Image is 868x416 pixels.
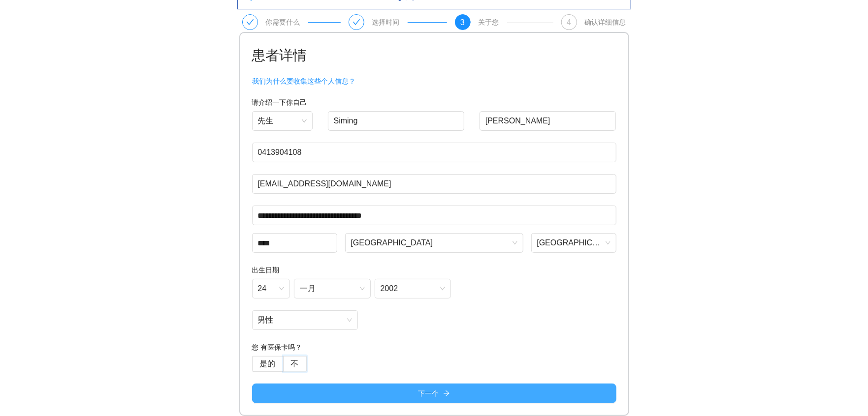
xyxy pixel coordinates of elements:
span: South Brisbane [351,236,517,250]
font: 你自己 [287,98,307,106]
input: 电子邮件 [252,174,616,194]
div: 确认详细信息 [585,18,626,26]
font: 请介绍一下 [252,98,287,106]
font: 2002 [381,284,398,293]
font: 男性 [258,316,274,324]
input: 电话号码 [252,143,616,162]
button: 下一个向右箭头 [252,384,616,403]
font: [GEOGRAPHIC_DATA] [537,238,619,247]
font: 下一个 [418,389,439,397]
font: 您 [252,343,259,351]
input: 姓 [480,111,616,131]
span: 查看 [246,18,254,26]
font: 4 [567,18,571,27]
button: 我们为什么要收集这些个人信息？ [252,73,356,89]
div: 选择时间 [372,18,400,26]
span: 查看 [353,18,360,26]
div: 你需要什么 [266,18,300,26]
span: 24 [258,281,285,296]
span: 男性 [258,313,353,327]
font: 我们为什么要收集这些个人信息？ [253,77,356,85]
font: 24 [258,284,267,293]
font: 出生日期 [252,266,280,274]
font: 一月 [300,284,316,293]
font: 是的 [260,359,276,368]
font: 3 [460,18,465,27]
font: 不 [291,359,299,368]
span: 一月 [300,281,365,296]
span: 昆士兰州 [537,236,611,250]
span: 向右箭头 [443,390,450,398]
font: 先生 [258,117,274,125]
input: 名 [328,111,465,131]
span: 先生 [258,114,307,128]
div: 关于您 [479,18,499,26]
font: 患者详情 [252,48,307,63]
font: 有医保卡吗？ [260,343,302,351]
span: 2002 [381,281,446,296]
